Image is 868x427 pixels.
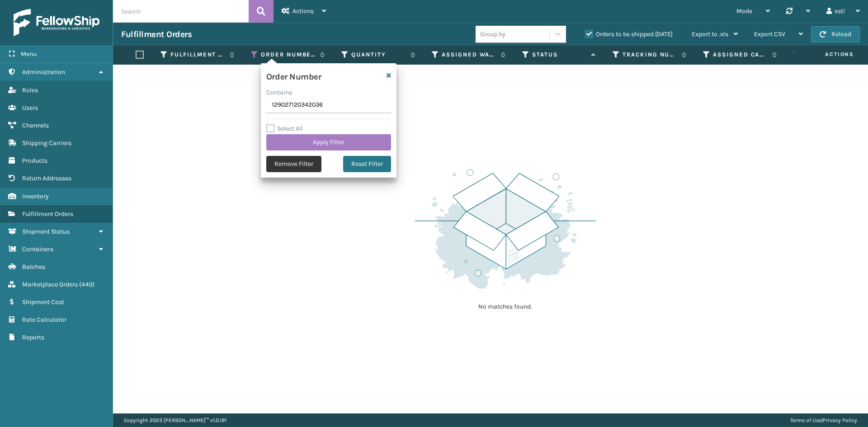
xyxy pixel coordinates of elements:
input: Type the text you wish to filter on [266,97,391,113]
span: Batches [22,263,45,271]
span: Actions [292,7,314,15]
label: Contains [266,88,292,97]
span: Roles [22,86,38,94]
a: Privacy Policy [823,417,857,423]
button: Apply Filter [266,134,391,150]
span: Rate Calculator [22,316,66,324]
button: Reload [811,26,860,42]
span: Reports [22,333,44,341]
span: Shipping Carriers [22,139,71,147]
span: Administration [22,68,65,76]
label: Fulfillment Order Id [170,51,225,59]
span: Menu [21,50,37,58]
span: Shipment Cost [22,298,64,306]
span: Fulfillment Orders [22,210,73,218]
label: Select All [266,125,303,132]
label: Order Number [261,51,316,59]
span: Mode [736,7,752,15]
span: Products [22,157,47,164]
span: Actions [797,47,859,62]
span: Channels [22,122,49,129]
span: Marketplace Orders [22,281,78,288]
span: Inventory [22,192,49,200]
span: Return Addresses [22,174,71,182]
h3: Fulfillment Orders [121,29,192,40]
h4: Order Number [266,69,321,82]
label: Assigned Carrier Service [713,51,768,59]
span: Containers [22,245,53,253]
button: Reset Filter [343,156,391,172]
p: Copyright 2023 [PERSON_NAME]™ v 1.0.191 [124,413,226,427]
a: Terms of Use [790,417,821,423]
button: Remove Filter [266,156,321,172]
label: Quantity [351,51,406,59]
label: Assigned Warehouse [442,51,496,59]
label: Status [532,51,587,59]
span: Shipment Status [22,228,70,235]
div: | [790,413,857,427]
label: Orders to be shipped [DATE] [585,30,673,38]
div: Group by [480,29,505,39]
span: Users [22,104,38,112]
img: logo [14,9,99,36]
label: Tracking Number [623,51,677,59]
span: Export CSV [754,30,785,38]
span: ( 440 ) [79,281,94,288]
span: Export to .xls [692,30,728,38]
